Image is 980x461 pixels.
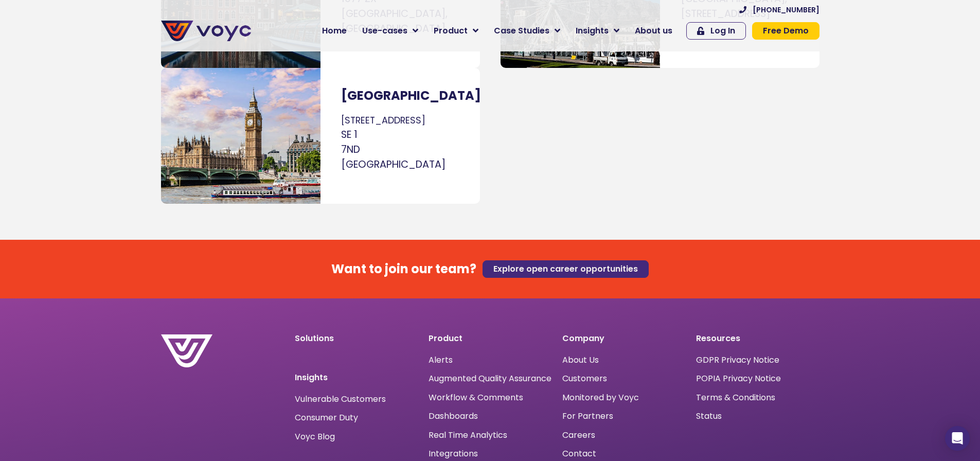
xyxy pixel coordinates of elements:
a: About us [627,21,680,41]
a: Solutions [295,332,334,344]
span: Log In [710,27,735,35]
span: Product [434,25,468,37]
span: About us [635,25,672,37]
a: Use-cases [354,21,426,41]
p: Product [429,334,552,343]
a: Product [426,21,486,41]
span: Insights [576,25,609,37]
p: Insights [295,374,418,382]
span: [PHONE_NUMBER] [753,6,819,13]
div: Open Intercom Messenger [945,426,970,451]
h4: Want to join our team? [331,262,476,277]
a: [PHONE_NUMBER] [739,6,819,13]
p: Company [562,334,686,343]
h3: [GEOGRAPHIC_DATA] [341,88,459,103]
p: Resources [696,334,819,343]
a: Log In [686,22,746,40]
a: Consumer Duty [295,414,358,422]
a: Vulnerable Customers [295,395,386,403]
p: [STREET_ADDRESS] [341,114,459,172]
span: Use-cases [362,25,407,37]
a: Home [314,21,354,41]
a: Explore open career opportunities [483,260,649,278]
span: SE 1 7ND [GEOGRAPHIC_DATA] [341,128,446,171]
img: voyc-full-logo [161,21,251,41]
span: Home [322,25,347,37]
a: Augmented Quality Assurance [429,374,551,383]
a: Insights [568,21,627,41]
span: Free Demo [763,27,809,35]
a: Case Studies [486,21,568,41]
span: Case Studies [494,25,549,37]
a: Free Demo [752,22,819,40]
span: Explore open career opportunities [493,265,638,273]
